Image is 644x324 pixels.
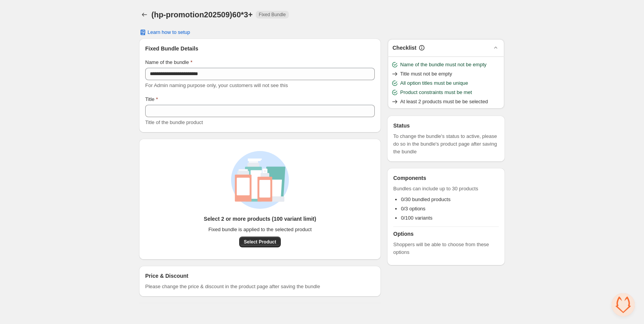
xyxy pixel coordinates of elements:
h3: Components [393,174,426,182]
h3: Options [393,230,499,238]
span: Fixed bundle is applied to the selected product [208,226,312,233]
h3: Price & Discount [145,272,188,280]
span: 0/3 options [401,206,426,212]
span: Fixed Bundle [259,12,286,18]
span: Name of the bundle must not be empty [400,61,486,69]
span: Bundles can include up to 30 products [393,185,499,193]
span: At least 2 products must be be selected [400,98,488,106]
button: Back [139,9,150,20]
span: Shoppers will be able to choose from these options [393,241,499,256]
h3: Select 2 or more products (100 variant limit) [204,215,316,223]
h1: (hp-promotion202509)60*3+ [151,10,253,19]
div: 开放式聊天 [612,293,635,316]
button: Select Product [239,237,281,247]
span: Product constraints must be met [400,89,472,96]
button: Learn how to setup [134,27,195,38]
span: 0/30 bundled products [401,196,451,202]
h3: Checklist [392,44,416,52]
span: Title of the bundle product [145,119,203,125]
h3: Status [393,122,499,129]
h3: Fixed Bundle Details [145,45,375,52]
label: Title [145,96,158,103]
span: To change the bundle's status to active, please do so in the bundle's product page after saving t... [393,133,499,156]
span: Title must not be empty [400,70,452,78]
span: For Admin naming purpose only, your customers will not see this [145,82,288,88]
label: Name of the bundle [145,59,193,66]
span: Learn how to setup [148,29,190,35]
span: 0/100 variants [401,215,433,221]
span: All option titles must be unique [400,79,468,87]
span: Please change the price & discount in the product page after saving the bundle [145,283,320,290]
span: Select Product [244,239,276,245]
